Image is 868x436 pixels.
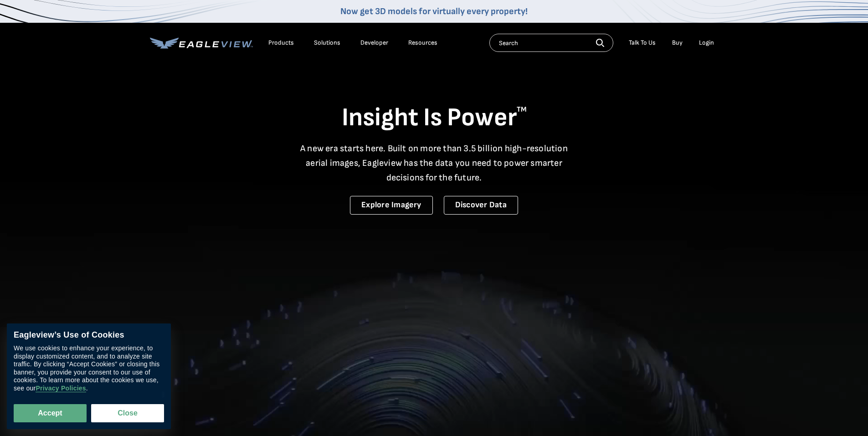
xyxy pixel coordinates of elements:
[489,34,613,52] input: Search
[91,404,164,422] button: Close
[36,385,86,393] a: Privacy Policies
[699,39,714,47] div: Login
[517,105,527,114] sup: TM
[14,345,164,393] div: We use cookies to enhance your experience, to display customized content, and to analyze site tra...
[14,404,87,422] button: Accept
[150,102,719,134] h1: Insight Is Power
[314,39,340,47] div: Solutions
[360,39,388,47] a: Developer
[672,39,683,47] a: Buy
[350,196,433,215] a: Explore Imagery
[14,330,164,340] div: Eagleview’s Use of Cookies
[408,39,437,47] div: Resources
[629,39,656,47] div: Talk To Us
[268,39,294,47] div: Products
[295,141,574,185] p: A new era starts here. Built on more than 3.5 billion high-resolution aerial images, Eagleview ha...
[444,196,518,215] a: Discover Data
[340,6,528,17] a: Now get 3D models for virtually every property!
